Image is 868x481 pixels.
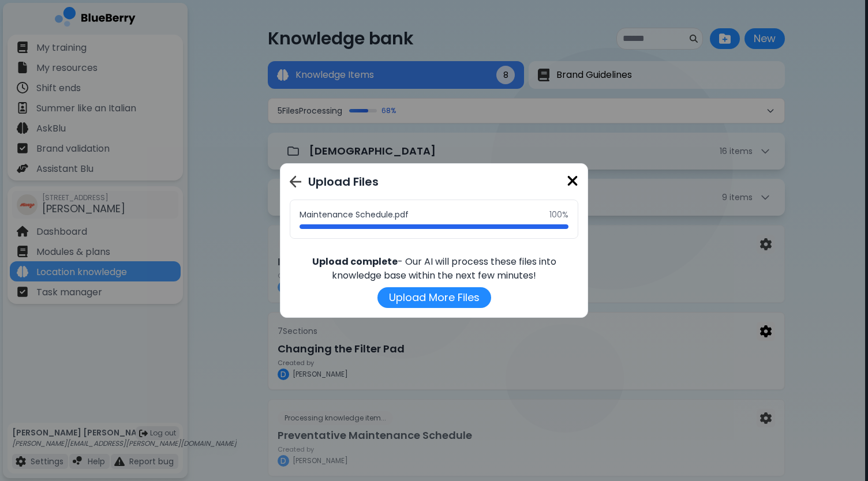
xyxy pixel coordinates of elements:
b: Upload complete [312,255,398,268]
img: Go back [290,175,301,187]
button: Upload More Files [377,287,491,308]
p: - Our AI will process these files into knowledge base within the next few minutes! [290,255,578,283]
span: Maintenance Schedule.pdf [300,209,409,220]
img: close icon [567,173,578,189]
span: 100% [549,209,568,220]
p: Upload Files [308,173,379,190]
